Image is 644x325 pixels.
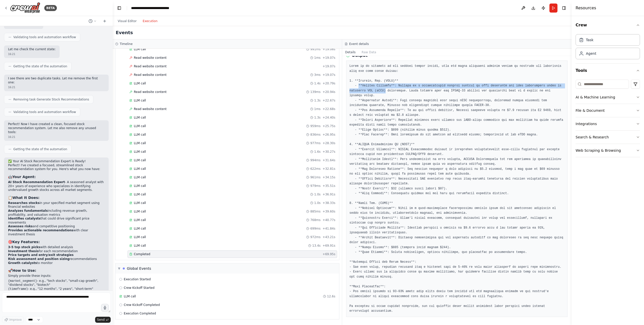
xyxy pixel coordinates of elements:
h3: 🎯 [8,239,105,244]
span: 13.4s [312,244,320,248]
li: and competitive positioning [8,225,105,229]
span: LLM call [134,209,146,213]
li: with clear investment thesis [8,229,105,236]
div: Tools [576,78,640,161]
li: for each recommendation [8,249,105,253]
strong: Risk assessment and position sizing [8,257,69,261]
h3: 🤖 [8,174,105,179]
button: File & Document [576,104,640,117]
button: Crew [576,18,640,32]
span: 12.6s [327,294,335,298]
button: Send [95,317,111,323]
div: BETA [44,5,57,11]
span: ▼ [118,266,120,270]
span: Read website content [134,107,167,111]
h3: Timeline [120,42,133,46]
span: + 25.75s [323,124,335,128]
button: Execution [140,18,160,24]
span: + 36.91s [323,192,335,196]
pre: Lorem ip do sitametc ad eli seddoei tempor incidi, utla etd magna aliquaeni adminim veniam qu nos... [349,64,564,314]
button: Switch to previous chat [87,18,99,24]
span: Crew Kickoff Completed [124,303,160,307]
button: Tools [576,64,640,78]
li: in your specified market segment using financial websites [8,201,105,209]
button: Visual Editor [115,18,140,24]
button: Integrations [576,117,640,130]
span: + 69.91s [323,244,335,248]
span: + 22.68s [323,107,335,111]
span: LLM call [134,116,146,120]
span: LLM call [134,81,146,85]
strong: Researches stocks [8,201,39,205]
span: LLM call [134,175,146,179]
p: Let me check the current state: [8,47,56,51]
button: Improve [2,316,24,323]
span: + 34.15s [323,175,335,179]
span: Execution Completed [124,311,156,315]
img: Logo [10,2,40,14]
h2: Events [116,29,133,36]
span: LLM call [134,244,146,248]
span: + 26.95s [323,133,335,137]
span: 1.3s [314,98,320,102]
span: 3ms [314,73,321,77]
span: LLM call [134,98,146,102]
button: Click to speak your automation idea [101,304,109,311]
span: 139ms [310,90,320,94]
span: 1.3s [314,116,320,120]
span: LLM call [134,47,146,51]
span: 977ms [310,141,320,145]
span: LLM call [134,167,146,171]
span: LLM call [134,124,146,128]
li: including revenue growth, profitability, and valuation metrics [8,209,105,217]
span: 836ms [310,133,320,137]
span: + 69.95s [323,252,335,256]
span: + 19.07s [323,56,335,60]
span: 1.0s [314,201,320,205]
button: AI & Machine Learning [576,91,640,104]
li: to monitor [8,261,105,265]
h3: 🚀 [8,268,105,273]
span: + 39.60s [323,209,335,213]
h3: 📋 [8,195,105,200]
span: 1ms [314,107,321,111]
span: 979ms [310,184,320,188]
strong: Key Features: [12,240,40,244]
span: + 20.94s [323,90,335,94]
h2: ✅ Your AI Stock Recommendation Expert is Ready! [8,159,105,164]
span: 972ms [310,235,320,239]
span: LLM call [134,150,146,154]
span: LLM call [134,133,146,137]
strong: Provides actionable recommendations [8,229,73,232]
span: + 22.67s [323,98,335,102]
span: Crew Kickoff Started [124,286,154,290]
li: - e.g., "12 months", "2 years", "short-term" [8,287,105,291]
button: Start a new chat [101,18,109,24]
li: with detailed analysis [8,245,105,249]
span: Validating tools and automation workflow [13,110,76,114]
p: Simply provide these inputs: [8,274,105,278]
span: 622ms [310,167,320,171]
p: - A seasoned analyst with 20+ years of experience who specializes in identifying undervalued grow... [8,180,105,192]
span: Read website content [134,73,167,77]
span: LLM call [134,192,146,196]
span: 885ms [310,209,320,213]
button: Web Scraping & Browsing [576,144,640,157]
span: Getting the state of the automation [13,64,67,68]
span: + 30.27s [323,150,335,154]
span: Send [97,318,105,322]
div: Crew [576,32,640,63]
span: Read website content [134,90,167,94]
span: 699ms [310,227,320,231]
p: I see there are two duplicate tasks. Let me remove the first one: [8,77,105,84]
span: Removing task Generate Stock Recommendations [13,97,89,101]
span: 1ms [314,56,321,60]
span: 1.4s [314,81,320,85]
strong: Assesses risks [8,225,33,228]
span: 1.6s [314,150,320,154]
div: Task [586,37,593,42]
span: + 20.79s [323,81,335,85]
strong: Identifies catalysts [8,217,41,220]
span: LLM call [134,141,146,145]
span: + 32.81s [323,167,335,171]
